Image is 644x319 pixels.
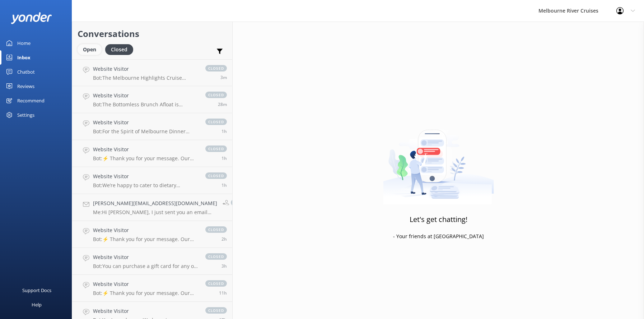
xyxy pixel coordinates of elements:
[221,182,227,188] span: Aug 27 2025 10:04am (UTC +10:00) Australia/Sydney
[105,44,133,55] div: Closed
[17,108,34,122] div: Settings
[72,221,232,248] a: Website VisitorBot:⚡ Thank you for your message. Our office hours are Mon - Fri 9.30am - 5pm. We'...
[72,167,232,194] a: Website VisitorBot:We’re happy to cater to dietary requirements with advance notice, including gl...
[205,226,227,233] span: closed
[218,101,227,107] span: Aug 27 2025 11:35am (UTC +10:00) Australia/Sydney
[17,36,31,50] div: Home
[93,145,198,153] h4: Website Visitor
[93,236,198,242] p: Bot: ⚡ Thank you for your message. Our office hours are Mon - Fri 9.30am - 5pm. We'll get back to...
[205,253,227,260] span: closed
[231,199,252,206] span: closed
[105,45,137,53] a: Closed
[72,248,232,275] a: Website VisitorBot:You can purchase a gift card for any of our cruises by visiting [URL][DOMAIN_N...
[32,297,42,312] div: Help
[72,275,232,302] a: Website VisitorBot:⚡ Thank you for your message. Our office hours are Mon - Fri 9.30am - 5pm. We'...
[205,65,227,71] span: closed
[221,128,227,134] span: Aug 27 2025 10:37am (UTC +10:00) Australia/Sydney
[72,140,232,167] a: Website VisitorBot:⚡ Thank you for your message. Our office hours are Mon - Fri 9.30am - 5pm. We'...
[383,115,494,204] img: artwork of a man stealing a conversation from at giant smartphone
[220,74,227,80] span: Aug 27 2025 12:00pm (UTC +10:00) Australia/Sydney
[205,145,227,152] span: closed
[93,75,198,81] p: Bot: The Melbourne Highlights Cruise departs from Berth 2 at [GEOGRAPHIC_DATA]. Please check in a...
[221,155,227,161] span: Aug 27 2025 10:31am (UTC +10:00) Australia/Sydney
[221,236,227,242] span: Aug 27 2025 09:36am (UTC +10:00) Australia/Sydney
[93,128,198,135] p: Bot: For the Spirit of Melbourne Dinner Cruise, check-in opens at 7:15pm and closes at 7:30pm sha...
[221,263,227,269] span: Aug 27 2025 08:29am (UTC +10:00) Australia/Sydney
[205,92,227,98] span: closed
[93,280,198,288] h4: Website Visitor
[17,93,45,108] div: Recommend
[205,307,227,314] span: closed
[78,45,105,53] a: Open
[17,50,31,65] div: Inbox
[93,172,198,180] h4: Website Visitor
[93,253,198,261] h4: Website Visitor
[22,283,51,297] div: Support Docs
[11,12,52,24] img: yonder-white-logo.png
[205,172,227,179] span: closed
[93,209,217,216] p: Me: Hi [PERSON_NAME], I just sent you an email with the information we’ll need in order to apply ...
[93,307,198,315] h4: Website Visitor
[78,27,227,41] h2: Conversations
[393,232,484,240] p: - Your friends at [GEOGRAPHIC_DATA]
[205,280,227,287] span: closed
[93,182,198,189] p: Bot: We’re happy to cater to dietary requirements with advance notice, including gluten-free opti...
[205,119,227,125] span: closed
[17,79,34,93] div: Reviews
[93,199,217,207] h4: [PERSON_NAME][EMAIL_ADDRESS][DOMAIN_NAME]
[93,290,198,296] p: Bot: ⚡ Thank you for your message. Our office hours are Mon - Fri 9.30am - 5pm. We'll get back to...
[72,113,232,140] a: Website VisitorBot:For the Spirit of Melbourne Dinner Cruise, check-in opens at 7:15pm and closes...
[72,194,232,221] a: [PERSON_NAME][EMAIL_ADDRESS][DOMAIN_NAME]Me:Hi [PERSON_NAME], I just sent you an email with the i...
[410,214,467,225] h3: Let's get chatting!
[93,155,198,162] p: Bot: ⚡ Thank you for your message. Our office hours are Mon - Fri 9.30am - 5pm. We'll get back to...
[72,86,232,113] a: Website VisitorBot:The Bottomless Brunch Afloat is designed as an adult-focused experience, and t...
[93,101,198,108] p: Bot: The Bottomless Brunch Afloat is designed as an adult-focused experience, and there is no chi...
[78,44,102,55] div: Open
[219,290,227,296] span: Aug 27 2025 12:46am (UTC +10:00) Australia/Sydney
[72,59,232,86] a: Website VisitorBot:The Melbourne Highlights Cruise departs from Berth 2 at [GEOGRAPHIC_DATA]. Ple...
[93,226,198,234] h4: Website Visitor
[93,263,198,269] p: Bot: You can purchase a gift card for any of our cruises by visiting [URL][DOMAIN_NAME] and click...
[17,65,35,79] div: Chatbot
[93,92,198,100] h4: Website Visitor
[93,119,198,126] h4: Website Visitor
[93,65,198,73] h4: Website Visitor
